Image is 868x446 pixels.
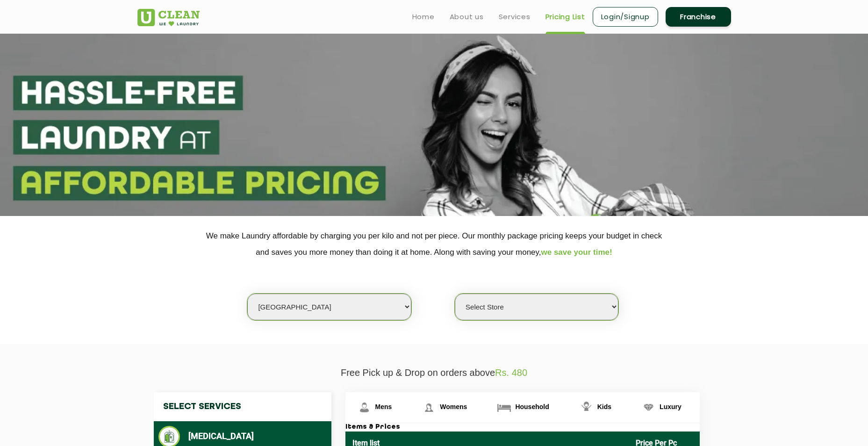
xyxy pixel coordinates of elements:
[421,399,437,416] img: Womens
[356,399,373,416] img: Mens
[450,11,484,22] a: About us
[495,367,527,378] span: Rs. 480
[593,7,658,27] a: Login/Signup
[541,248,612,257] span: we save your time!
[375,403,392,410] span: Mens
[345,423,700,432] h3: Items & Prices
[578,399,595,416] img: Kids
[154,392,331,421] h4: Select Services
[666,7,731,27] a: Franchise
[660,403,681,410] span: Luxury
[515,403,549,410] span: Household
[496,399,512,416] img: Household
[137,367,731,378] p: Free Pick up & Drop on orders above
[137,9,200,26] img: UClean Laundry and Dry Cleaning
[137,228,731,260] p: We make Laundry affordable by charging you per kilo and not per piece. Our monthly package pricin...
[440,403,467,410] span: Womens
[545,11,585,22] a: Pricing List
[597,403,611,410] span: Kids
[499,11,531,22] a: Services
[412,11,435,22] a: Home
[640,399,657,416] img: Luxury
